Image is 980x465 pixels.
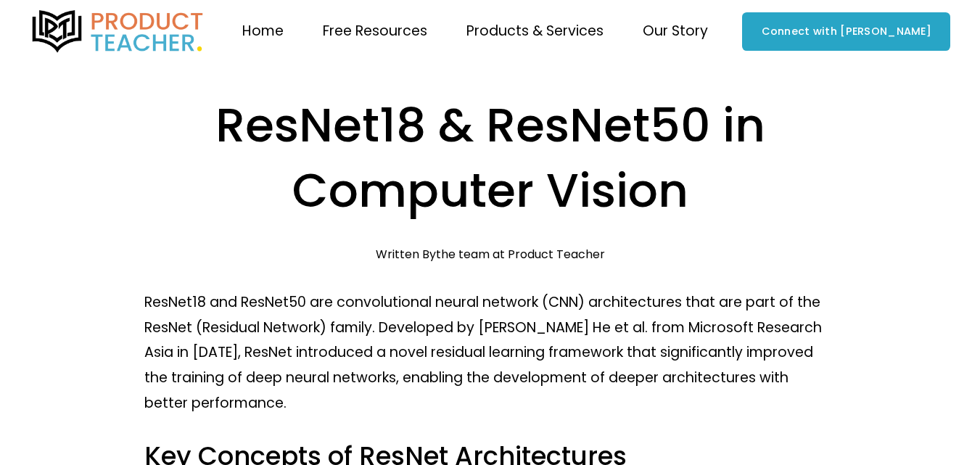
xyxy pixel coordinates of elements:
a: folder dropdown [466,17,604,45]
span: Free Resources [323,19,427,44]
img: Product Teacher [30,10,207,54]
span: Our Story [643,19,708,44]
a: folder dropdown [643,17,708,45]
a: folder dropdown [323,17,427,45]
div: Written By [376,247,605,261]
a: Home [242,17,284,45]
a: Connect with [PERSON_NAME] [742,12,950,51]
h1: ResNet18 & ResNet50 in Computer Vision [144,93,835,224]
span: Products & Services [466,19,604,44]
a: the team at Product Teacher [436,246,605,263]
p: ResNet18 and ResNet50 are convolutional neural network (CNN) architectures that are part of the R... [144,290,835,416]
